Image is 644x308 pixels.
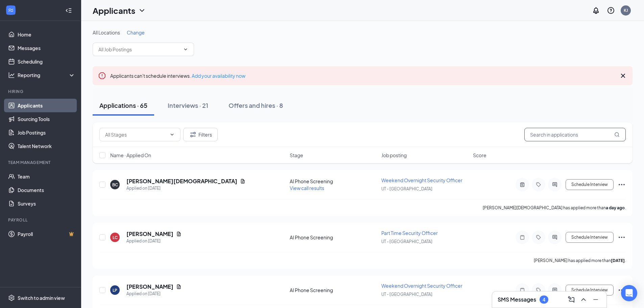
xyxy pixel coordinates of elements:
svg: ActiveChat [551,235,559,240]
span: Weekend Overnight Security Officer [381,283,462,289]
svg: Document [176,231,182,237]
svg: Document [240,179,245,184]
p: [PERSON_NAME] has applied more than . [534,258,626,263]
a: Add your availability now [192,73,245,79]
div: Applied on [DATE] [126,185,245,192]
input: Search in applications [524,128,626,141]
span: View call results [290,185,324,191]
a: Talent Network [18,139,75,153]
div: LP [113,287,117,293]
button: Minimize [590,294,601,305]
a: PayrollCrown [18,227,75,241]
input: All Stages [105,131,167,138]
svg: ActiveChat [551,287,559,293]
span: Weekend Overnight Security Officer [381,177,462,183]
p: [PERSON_NAME][DEMOGRAPHIC_DATA] has applied more than . [483,205,626,211]
svg: Settings [8,294,15,301]
div: Applications · 65 [99,101,147,110]
button: ChevronUp [578,294,589,305]
div: Applied on [DATE] [126,238,182,244]
div: Applied on [DATE] [126,290,182,297]
div: AI Phone Screening [290,234,377,241]
a: Team [18,170,75,183]
div: Payroll [8,217,74,223]
svg: Note [518,287,526,293]
input: All Job Postings [98,46,180,53]
span: Name · Applied On [110,152,151,159]
svg: Note [518,235,526,240]
svg: Tag [534,182,543,187]
div: BC [112,182,118,188]
div: Interviews · 21 [168,101,208,110]
div: Hiring [8,89,74,94]
div: AI Phone Screening [290,287,377,293]
svg: MagnifyingGlass [614,132,620,137]
div: LC [113,235,118,240]
a: Messages [18,41,75,55]
a: Surveys [18,197,75,210]
span: Score [473,152,486,159]
span: Part Time Security Officer [381,230,438,236]
h5: [PERSON_NAME] [126,283,173,290]
svg: ChevronUp [579,295,588,304]
span: UT - [GEOGRAPHIC_DATA] [381,292,432,297]
button: Schedule Interview [566,179,614,190]
h5: [PERSON_NAME] [126,230,173,238]
span: Job posting [381,152,407,159]
svg: Ellipses [618,181,626,189]
span: Applicants can't schedule interviews. [110,73,245,79]
div: 4 [543,297,545,303]
span: Change [127,29,145,35]
span: Stage [290,152,303,159]
svg: Tag [534,287,543,293]
svg: Tag [534,235,543,240]
div: Team Management [8,160,74,165]
h3: SMS Messages [498,296,536,303]
svg: Analysis [8,72,15,78]
a: Scheduling [18,55,75,68]
b: a day ago [606,205,625,210]
button: Filter Filters [183,128,218,141]
button: ComposeMessage [566,294,577,305]
a: Sourcing Tools [18,112,75,126]
svg: ActiveNote [518,182,526,187]
svg: Error [98,72,106,80]
span: All Locations [93,29,120,35]
a: Applicants [18,99,75,112]
b: [DATE] [611,258,625,263]
svg: Collapse [65,7,72,14]
a: Documents [18,183,75,197]
svg: ActiveChat [551,182,559,187]
div: Offers and hires · 8 [229,101,283,110]
h5: [PERSON_NAME][DEMOGRAPHIC_DATA] [126,177,237,185]
svg: ChevronDown [169,132,175,137]
svg: Filter [189,131,197,139]
span: UT - [GEOGRAPHIC_DATA] [381,186,432,191]
button: Schedule Interview [566,285,614,295]
svg: Cross [619,72,627,80]
svg: WorkstreamLogo [7,7,14,14]
svg: Minimize [592,295,600,304]
a: Home [18,28,75,41]
div: KJ [624,7,628,13]
div: Switch to admin view [18,294,65,301]
svg: Ellipses [618,233,626,241]
svg: Ellipses [618,286,626,294]
svg: Document [176,284,182,289]
svg: ComposeMessage [567,295,575,304]
svg: Notifications [592,6,600,15]
div: AI Phone Screening [290,178,377,185]
svg: QuestionInfo [607,6,615,15]
button: Schedule Interview [566,232,614,243]
span: UT - [GEOGRAPHIC_DATA] [381,239,432,244]
div: Open Intercom Messenger [621,285,637,301]
a: Job Postings [18,126,75,139]
h1: Applicants [93,5,135,16]
div: Reporting [18,72,76,78]
svg: ChevronDown [138,6,146,15]
svg: ChevronDown [183,47,188,52]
